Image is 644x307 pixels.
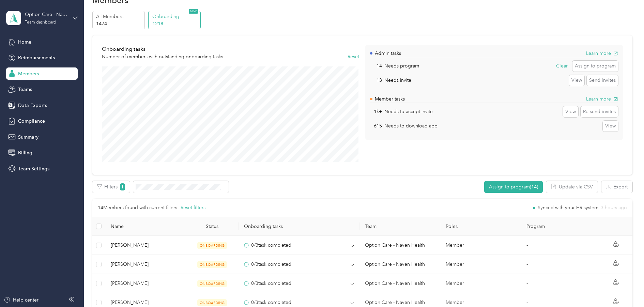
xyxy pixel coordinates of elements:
[111,280,181,287] span: [PERSON_NAME]
[370,77,382,84] p: 13
[186,255,239,274] td: ONBOARDING
[244,280,291,287] div: 0 / 3 task completed
[601,205,627,210] span: 3 hours ago
[384,108,433,115] p: Needs to accept invite
[244,299,291,306] div: 0 / 3 task completed
[18,70,39,77] span: Members
[18,102,47,109] span: Data Exports
[601,181,632,193] button: Export
[18,165,49,172] span: Team Settings
[359,236,440,255] td: Option Care - Naven Health
[186,236,239,255] td: ONBOARDING
[521,274,600,293] td: -
[384,62,419,70] p: Needs program
[96,13,142,20] p: All Members
[152,13,199,20] p: Onboarding
[521,217,600,236] th: Program
[569,75,584,86] button: View
[105,217,186,236] th: Name
[581,106,618,117] button: Re-send invites
[105,274,186,293] td: Jose Cuicahua Perez
[546,181,598,193] button: Update via CSV
[384,122,438,129] p: Needs to download app
[25,11,67,18] div: Option Care - Naven Health
[587,75,618,86] button: Send invites
[538,205,598,210] span: Synced with your HR system
[359,274,440,293] td: Option Care - Naven Health
[102,53,223,60] p: Number of members with outstanding onboarding tasks
[563,106,578,117] button: View
[186,274,239,293] td: ONBOARDING
[96,20,142,27] p: 1474
[440,274,521,293] td: Member
[359,255,440,274] td: Option Care - Naven Health
[189,9,198,14] span: NEW
[586,50,618,57] button: Learn more
[186,217,239,236] th: Status
[105,255,186,274] td: Bettie Hass
[18,86,32,93] span: Teams
[111,261,181,268] span: [PERSON_NAME]
[244,242,291,249] div: 0 / 3 task completed
[521,236,600,255] td: -
[120,183,125,190] span: 1
[440,217,521,236] th: Roles
[4,296,39,304] button: Help center
[484,181,543,193] button: Assign to program(14)
[197,280,227,287] span: ONBOARDING
[603,121,618,132] button: View
[572,61,618,72] button: Assign to program
[197,242,227,249] span: ONBOARDING
[102,45,223,53] p: Onboarding tasks
[18,54,55,61] span: Reimbursements
[440,255,521,274] td: Member
[359,217,440,236] th: Team
[586,95,618,103] button: Learn more
[348,53,359,60] button: Reset
[370,108,382,115] p: 1k+
[384,77,411,84] p: Needs invite
[370,122,382,129] p: 615
[440,236,521,255] td: Member
[111,242,181,249] span: [PERSON_NAME]
[606,269,644,307] iframe: Everlance-gr Chat Button Frame
[375,50,401,57] p: Admin tasks
[98,204,177,212] p: 14 Members found with current filters
[197,261,227,268] span: ONBOARDING
[521,255,600,274] td: -
[105,236,186,255] td: Chandra McDonald
[18,118,45,125] span: Compliance
[554,61,570,72] button: Clear
[375,95,405,103] p: Member tasks
[181,204,205,212] button: Reset filters
[152,20,199,27] p: 1218
[25,20,56,25] div: Team dashboard
[18,134,39,141] span: Summary
[111,224,181,229] span: Name
[18,149,32,156] span: Billing
[244,261,291,268] div: 0 / 3 task completed
[111,299,181,306] span: [PERSON_NAME]
[18,39,31,46] span: Home
[92,181,130,193] button: Filters1
[370,62,382,70] p: 14
[197,299,227,306] span: ONBOARDING
[239,217,360,236] th: Onboarding tasks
